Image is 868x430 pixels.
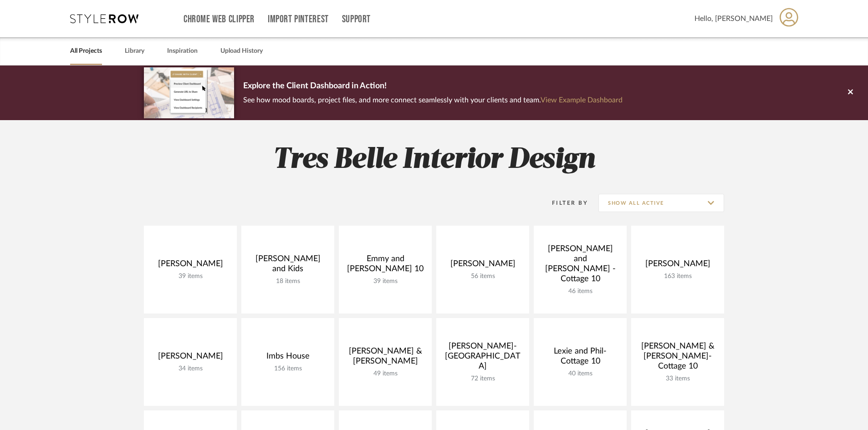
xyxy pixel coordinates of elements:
div: [PERSON_NAME]- [GEOGRAPHIC_DATA] [444,341,522,375]
div: [PERSON_NAME] & [PERSON_NAME]-Cottage 10 [638,341,717,375]
span: Hello, [PERSON_NAME] [694,13,773,24]
a: All Projects [70,45,102,57]
a: Import Pinterest [268,15,329,23]
div: 163 items [638,273,717,280]
div: [PERSON_NAME] [151,351,230,365]
div: 156 items [249,365,327,373]
div: 33 items [638,375,717,383]
div: 40 items [541,370,619,378]
p: See how mood boards, project files, and more connect seamlessly with your clients and team. [243,94,623,106]
div: 34 items [151,365,230,373]
div: 56 items [444,273,522,280]
div: [PERSON_NAME] [638,259,717,273]
div: [PERSON_NAME] & [PERSON_NAME] [346,346,424,370]
div: Imbs House [249,351,327,365]
a: Upload History [220,45,263,57]
a: Inspiration [167,45,198,57]
div: 18 items [249,278,327,285]
p: Explore the Client Dashboard in Action! [243,79,623,94]
div: [PERSON_NAME] [444,259,522,273]
img: d5d033c5-7b12-40c2-a960-1ecee1989c38.png [144,67,234,118]
div: 39 items [346,278,424,285]
div: 39 items [151,273,230,280]
div: [PERSON_NAME] [151,259,230,273]
div: 72 items [444,375,522,383]
div: [PERSON_NAME] and Kids [249,254,327,278]
div: Lexie and Phil-Cottage 10 [541,346,619,370]
h2: Tres Belle Interior Design [106,143,762,177]
a: View Example Dashboard [541,96,623,104]
a: Support [342,15,371,23]
div: [PERSON_NAME] and [PERSON_NAME] -Cottage 10 [541,244,619,288]
div: Filter By [540,198,588,207]
a: Library [125,45,144,57]
div: 46 items [541,288,619,295]
div: 49 items [346,370,424,378]
div: Emmy and [PERSON_NAME] 10 [346,254,424,278]
a: Chrome Web Clipper [184,15,255,23]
